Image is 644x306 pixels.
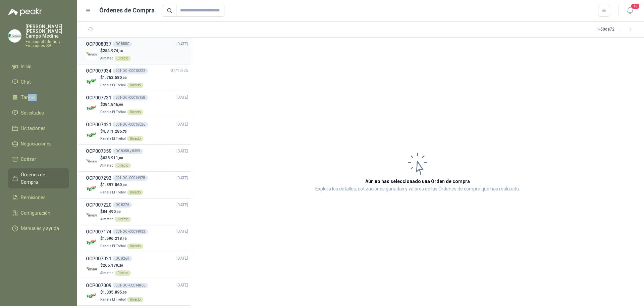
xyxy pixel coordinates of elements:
[21,156,36,163] span: Cotizar
[86,210,98,221] img: Company Logo
[115,270,131,276] div: Directo
[21,209,50,217] span: Configuración
[86,76,98,87] img: Company Logo
[115,163,131,168] div: Directo
[118,103,123,106] span: ,00
[8,106,69,119] a: Solicitudes
[21,225,59,232] span: Manuales y ayuda
[86,201,188,222] a: OCP007220OC 8276[DATE] Company Logo$84.490,00AlmatecDirecto
[103,290,127,295] span: 1.035.895
[113,283,148,288] div: 001-OC -00014866
[103,129,127,134] span: 4.311.286
[100,289,143,296] p: $
[86,255,111,262] h3: OCP007021
[8,168,69,188] a: Órdenes de Compra
[86,236,98,248] img: Company Logo
[103,48,123,53] span: 254.974
[100,182,143,188] p: $
[21,194,46,201] span: Remisiones
[86,290,98,302] img: Company Logo
[86,121,188,142] a: OCP007421001-OC -00015026[DATE] Company Logo$4.311.286,70Panela El TrébolDirecto
[113,148,143,154] div: OC 8358 y 8359
[8,76,69,88] a: Chat
[365,178,470,185] h3: Aún no has seleccionado una Orden de compra
[86,228,111,235] h3: OCP007174
[113,175,148,181] div: 001-OC -00014978
[100,235,143,242] p: $
[127,110,143,115] div: Directo
[86,255,188,276] a: OCP007021OC 8264[DATE] Company Logo$266.179,20AlmatecDirecto
[315,185,520,193] p: Explora los detalles, cotizaciones ganadas y valores de las Órdenes de compra que has realizado.
[103,263,123,268] span: 266.179
[127,244,143,249] div: Directo
[103,75,127,80] span: 1.763.580
[8,8,42,16] img: Logo peakr
[21,109,44,117] span: Solicitudes
[100,262,131,269] p: $
[176,282,188,289] span: [DATE]
[86,174,111,182] h3: OCP007292
[100,271,113,275] span: Almatec
[115,217,131,222] div: Directo
[100,155,131,161] p: $
[103,156,123,160] span: 638.911
[86,282,188,303] a: OCP007009001-OC -00014866[DATE] Company Logo$1.035.895,00Panela El TrébolDirecto
[86,102,98,114] img: Company Logo
[176,121,188,128] span: [DATE]
[176,148,188,155] span: [DATE]
[100,190,126,194] span: Panela El Trébol
[100,298,126,301] span: Panela El Trébol
[100,110,126,114] span: Panela El Trébol
[113,202,132,208] div: OC 8276
[127,136,143,141] div: Directo
[100,101,143,108] p: $
[176,228,188,235] span: [DATE]
[122,291,127,294] span: ,00
[86,94,111,101] h3: OCP007731
[176,202,188,208] span: [DATE]
[597,24,636,35] div: 1 - 50 de 72
[86,147,188,169] a: OCP007359OC 8358 y 8359[DATE] Company Logo$638.911,00AlmatecDirecto
[103,209,121,214] span: 84.490
[100,83,126,87] span: Panela El Trébol
[127,297,143,302] div: Directo
[100,209,131,215] p: $
[8,153,69,166] a: Cotizar
[118,264,123,267] span: ,20
[86,94,188,115] a: OCP007731001-OC -00015158[DATE] Company Logo$384.846,00Panela El TrébolDirecto
[86,121,111,128] h3: OCP007421
[176,94,188,101] span: [DATE]
[631,3,640,9] span: 15
[86,174,188,195] a: OCP007292001-OC -00014978[DATE] Company Logo$1.397.060,00Panela El TrébolDirecto
[113,68,148,74] div: 001-OC -00015222
[86,67,111,75] h3: OCP007934
[100,128,143,135] p: $
[100,217,113,221] span: Almatec
[8,30,21,42] img: Company Logo
[176,255,188,262] span: [DATE]
[122,183,127,187] span: ,00
[113,229,148,234] div: 001-OC -00014932
[103,102,123,107] span: 384.846
[8,222,69,235] a: Manuales y ayuda
[86,228,188,249] a: OCP007174001-OC -00014932[DATE] Company Logo$1.596.218,40Panela El TrébolDirecto
[86,129,98,141] img: Company Logo
[100,244,126,248] span: Panela El Trébol
[100,137,126,140] span: Panela El Trébol
[8,60,69,73] a: Inicio
[21,171,63,186] span: Órdenes de Compra
[100,56,113,60] span: Almatec
[113,122,148,127] div: 001-OC -00015026
[118,49,123,53] span: ,16
[99,6,155,15] h1: Órdenes de Compra
[86,156,98,168] img: Company Logo
[103,182,127,187] span: 1.397.060
[113,256,132,261] div: OC 8264
[21,94,36,101] span: Tareas
[113,95,148,100] div: 001-OC -00015158
[25,24,69,38] p: [PERSON_NAME] [PERSON_NAME] Campo Medina
[8,207,69,219] a: Configuración
[8,122,69,135] a: Licitaciones
[113,41,132,47] div: OC 8550
[86,49,98,60] img: Company Logo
